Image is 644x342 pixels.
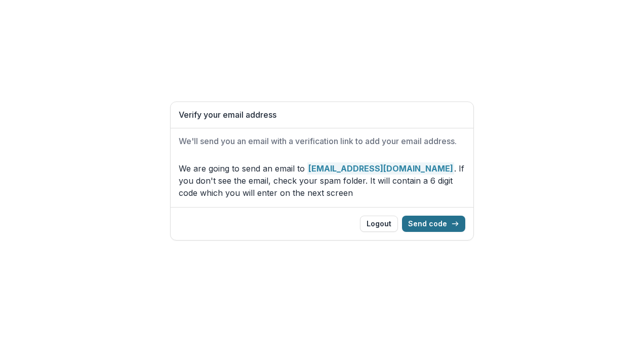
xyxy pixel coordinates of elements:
h1: Verify your email address [179,110,465,120]
button: Logout [360,216,398,232]
h2: We'll send you an email with a verification link to add your email address. [179,136,465,146]
button: Send code [402,216,465,232]
p: We are going to send an email to . If you don't see the email, check your spam folder. It will co... [179,162,465,199]
strong: [EMAIL_ADDRESS][DOMAIN_NAME] [307,162,454,175]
